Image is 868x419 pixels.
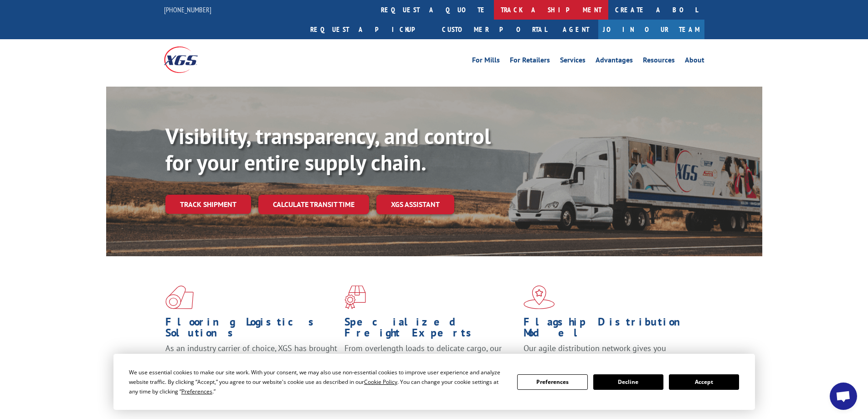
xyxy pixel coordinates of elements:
[364,378,397,386] span: Cookie Policy
[643,57,675,67] a: Resources
[524,285,555,309] img: xgs-icon-flagship-distribution-model-red
[510,57,550,67] a: For Retailers
[598,20,704,39] a: Join Our Team
[113,354,755,410] div: Cookie Consent Prompt
[258,195,369,214] a: Calculate transit time
[524,343,691,364] span: Our agile distribution network gives you nationwide inventory management on demand.
[524,316,696,343] h1: Flagship Distribution Model
[596,57,633,67] a: Advantages
[830,383,857,410] div: Open chat
[593,374,663,390] button: Decline
[344,285,366,309] img: xgs-icon-focused-on-flooring-red
[472,57,500,67] a: For Mills
[165,195,251,214] a: Track shipment
[554,20,598,39] a: Agent
[376,195,454,214] a: XGS ASSISTANT
[303,20,435,39] a: Request a pickup
[435,20,554,39] a: Customer Portal
[685,57,704,67] a: About
[560,57,586,67] a: Services
[165,343,337,375] span: As an industry carrier of choice, XGS has brought innovation and dedication to flooring logistics...
[344,343,517,383] p: From overlength loads to delicate cargo, our experienced staff knows the best way to move your fr...
[165,122,491,176] b: Visibility, transparency, and control for your entire supply chain.
[669,374,739,390] button: Accept
[129,367,506,396] div: We use essential cookies to make our site work. With your consent, we may also use non-essential ...
[165,316,338,343] h1: Flooring Logistics Solutions
[164,5,211,14] a: [PHONE_NUMBER]
[344,316,517,343] h1: Specialized Freight Experts
[165,285,194,309] img: xgs-icon-total-supply-chain-intelligence-red
[181,388,212,395] span: Preferences
[517,374,587,390] button: Preferences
